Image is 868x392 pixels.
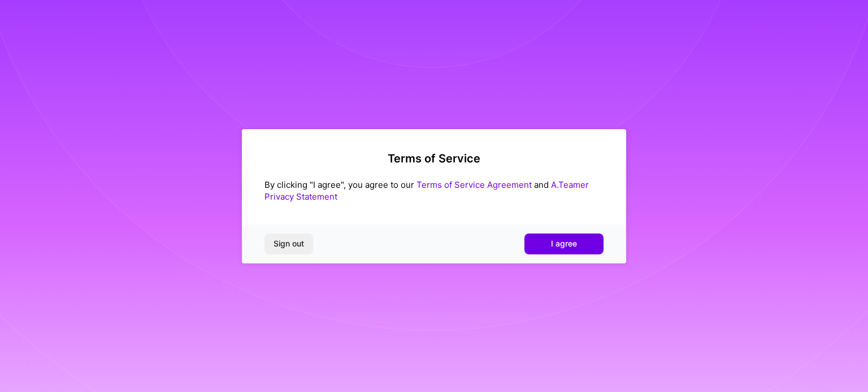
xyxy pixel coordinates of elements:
span: I agree [551,238,577,249]
span: Sign out [274,238,304,249]
button: I agree [524,234,604,254]
a: Terms of Service Agreement [416,179,532,190]
button: Sign out [264,234,313,254]
h2: Terms of Service [264,152,604,165]
div: By clicking "I agree", you agree to our and [264,179,604,202]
